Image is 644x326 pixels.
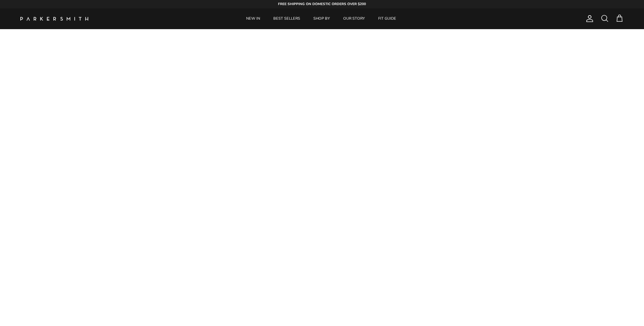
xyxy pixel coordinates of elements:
[20,17,88,21] a: Parker Smith
[583,15,594,23] a: Account
[307,8,336,29] a: SHOP BY
[101,8,541,29] div: Primary
[372,8,402,29] a: FIT GUIDE
[267,8,306,29] a: BEST SELLERS
[337,8,371,29] a: OUR STORY
[240,8,266,29] a: NEW IN
[278,2,366,6] strong: FREE SHIPPING ON DOMESTIC ORDERS OVER $200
